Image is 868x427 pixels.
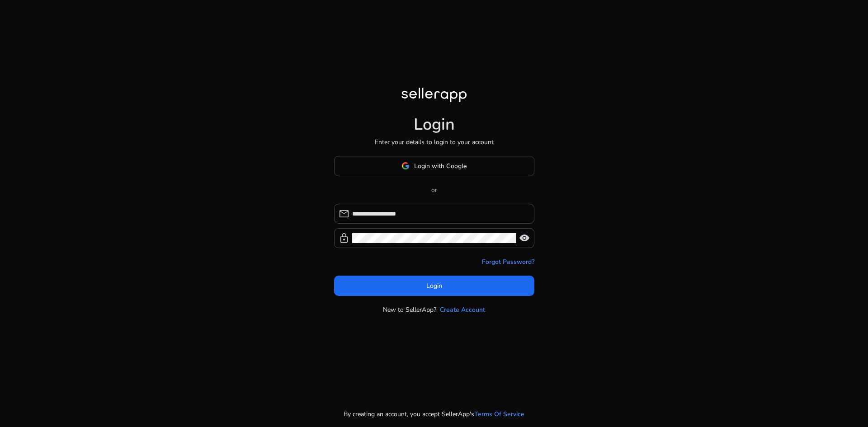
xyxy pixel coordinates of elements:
p: or [334,185,534,195]
span: visibility [519,233,530,244]
p: Enter your details to login to your account [375,137,494,147]
button: Login with Google [334,156,534,176]
a: Forgot Password? [482,257,534,267]
a: Terms Of Service [474,409,524,419]
span: Login [426,281,442,291]
h1: Login [414,115,455,134]
p: New to SellerApp? [383,305,436,314]
span: Login with Google [414,161,467,171]
a: Create Account [440,305,485,314]
img: google-logo.svg [401,162,410,170]
span: mail [339,208,349,219]
span: lock [339,233,349,244]
button: Login [334,276,534,296]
